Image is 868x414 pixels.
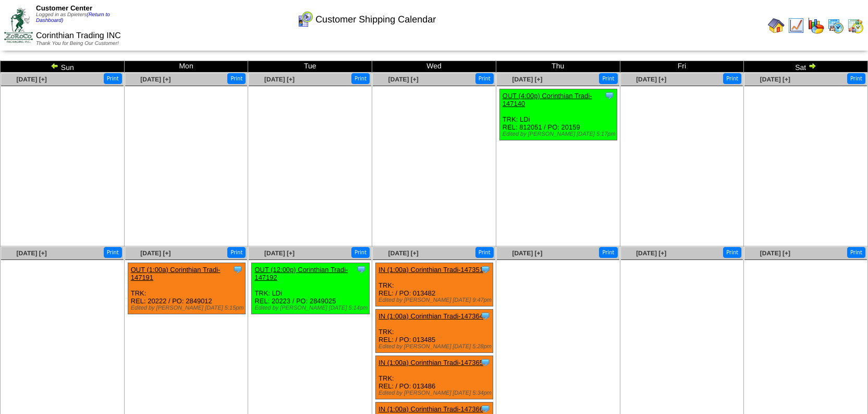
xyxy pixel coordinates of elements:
img: ZoRoCo_Logo(Green%26Foil)%20jpg.webp [4,8,33,43]
span: Corinthian Trading INC [36,31,121,40]
div: Edited by [PERSON_NAME] [DATE] 5:14pm [254,305,369,311]
img: Tooltip [233,264,243,275]
a: OUT (12:00p) Corinthian Tradi-147192 [254,266,348,281]
a: [DATE] [+] [17,76,47,83]
div: Edited by [PERSON_NAME] [DATE] 9:47pm [378,297,493,303]
span: Logged in as Dpieters [36,12,110,23]
button: Print [475,73,494,84]
img: calendarcustomer.gif [297,11,313,28]
button: Print [723,73,741,84]
img: Tooltip [480,264,491,275]
div: Edited by [PERSON_NAME] [DATE] 5:15pm [131,305,245,311]
img: arrowright.gif [808,62,816,70]
button: Print [847,247,865,258]
div: TRK: REL: 20222 / PO: 2849012 [128,263,245,314]
img: calendarprod.gif [827,17,844,34]
img: Tooltip [480,311,491,321]
img: Tooltip [480,357,491,368]
a: (Return to Dashboard) [36,12,110,23]
span: Customer Center [36,4,92,12]
img: Tooltip [604,90,615,101]
img: Tooltip [356,264,366,275]
div: Edited by [PERSON_NAME] [DATE] 5:17pm [503,131,617,137]
img: Tooltip [480,404,491,414]
div: TRK: REL: / PO: 013485 [376,310,493,353]
a: [DATE] [+] [140,250,170,257]
button: Print [351,247,370,258]
span: Thank You for Being Our Customer! [36,41,119,46]
td: Tue [248,61,372,73]
a: IN (1:00a) Corinthian Tradi-147364 [378,312,483,320]
td: Thu [496,61,620,73]
div: TRK: LDi REL: 20223 / PO: 2849025 [252,263,369,314]
button: Print [351,73,370,84]
a: [DATE] [+] [636,76,666,83]
div: TRK: REL: / PO: 013486 [376,356,493,399]
div: Edited by [PERSON_NAME] [DATE] 5:34pm [378,390,493,396]
button: Print [599,247,617,258]
button: Print [104,247,122,258]
a: [DATE] [+] [636,250,666,257]
button: Print [723,247,741,258]
div: Edited by [PERSON_NAME] [DATE] 5:28pm [378,344,493,350]
a: IN (1:00a) Corinthian Tradi-147365 [378,359,483,366]
button: Print [599,73,617,84]
button: Print [104,73,122,84]
td: Sat [744,61,868,73]
img: home.gif [768,17,785,34]
td: Wed [372,61,496,73]
a: [DATE] [+] [760,250,790,257]
a: [DATE] [+] [17,250,47,257]
a: IN (1:00a) Corinthian Tradi-147366 [378,405,483,413]
img: line_graph.gif [788,17,804,34]
td: Fri [620,61,744,73]
div: TRK: LDi REL: 812051 / PO: 20159 [499,89,617,140]
a: [DATE] [+] [264,250,295,257]
img: arrowleft.gif [51,62,59,70]
a: [DATE] [+] [388,76,419,83]
a: [DATE] [+] [140,76,170,83]
span: Customer Shipping Calendar [315,14,436,25]
a: [DATE] [+] [388,250,419,257]
button: Print [227,73,246,84]
a: [DATE] [+] [512,250,542,257]
a: OUT (4:00p) Corinthian Tradi-147140 [503,92,592,108]
button: Print [847,73,865,84]
a: [DATE] [+] [512,76,542,83]
td: Sun [1,61,125,73]
td: Mon [124,61,248,73]
a: [DATE] [+] [264,76,295,83]
a: IN (1:00a) Corinthian Tradi-147351 [378,266,483,274]
a: OUT (1:00a) Corinthian Tradi-147191 [131,266,221,281]
a: [DATE] [+] [760,76,790,83]
button: Print [475,247,494,258]
div: TRK: REL: / PO: 013482 [376,263,493,306]
button: Print [227,247,246,258]
img: calendarinout.gif [847,17,864,34]
img: graph.gif [808,17,824,34]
